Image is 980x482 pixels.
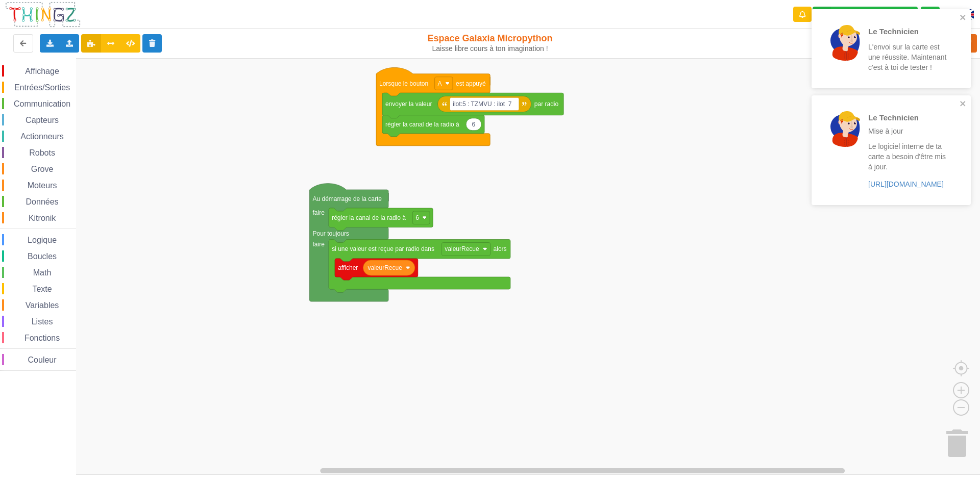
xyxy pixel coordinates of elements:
text: 6 [415,214,419,221]
p: Mise à jour [868,126,948,136]
text: si une valeur est reçue par radio dans [332,245,434,252]
span: Actionneurs [19,132,65,141]
span: Texte [31,285,53,293]
p: Le logiciel interne de ta carte a besoin d'être mis à jour. [868,141,948,172]
text: 6 [472,121,476,128]
text: Lorsque le bouton [379,80,428,87]
text: faire [313,240,325,247]
text: alors [494,245,507,252]
div: Ta base fonctionne bien ! [813,7,918,22]
span: Affichage [23,67,60,75]
p: L'envoi sur la carte est une réussite. Maintenant c'est à toi de tester ! [868,42,948,72]
text: A [438,80,442,87]
span: Math [32,268,53,277]
text: valeurRecue [368,264,403,271]
text: Pour toujours [313,230,349,237]
span: Variables [24,301,61,310]
span: Communication [12,99,72,108]
text: par radio [534,100,559,108]
span: Capteurs [24,116,60,124]
span: Boucles [26,252,58,261]
div: Espace Galaxia Micropython [405,33,576,53]
text: régler la canal de la radio à [332,214,406,221]
p: Le Technicien [868,26,948,37]
span: Logique [26,236,58,244]
div: Laisse libre cours à ton imagination ! [405,44,576,53]
text: valeurRecue [445,245,479,252]
span: Listes [30,317,55,326]
text: Au démarrage de la carte [313,195,382,202]
span: Robots [28,148,57,157]
text: afficher [338,264,358,271]
img: thingz_logo.png [5,1,81,28]
text: est appuyé [456,80,486,87]
span: Entrées/Sorties [13,83,71,92]
span: Moteurs [26,181,59,190]
text: ilot:5 : TZMVU : ilot 7 [453,100,511,108]
span: Couleur [27,356,58,364]
button: close [960,13,967,23]
span: Données [24,197,60,206]
span: Kitronik [27,214,57,222]
a: [URL][DOMAIN_NAME] [868,180,944,188]
span: Fonctions [23,334,61,342]
text: envoyer la valeur [385,100,432,108]
text: régler la canal de la radio à [385,121,459,128]
p: Le Technicien [868,112,948,123]
span: Grove [30,165,55,173]
button: close [960,99,967,109]
text: faire [313,209,325,216]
